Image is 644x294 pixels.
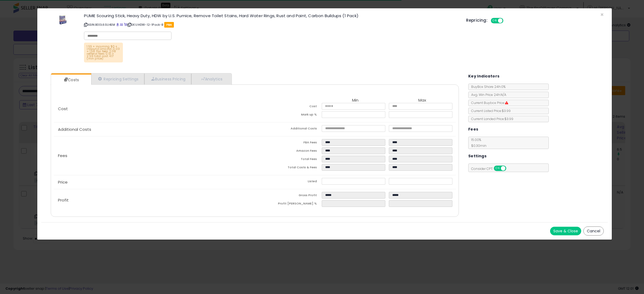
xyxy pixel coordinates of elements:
[583,226,604,236] button: Cancel
[120,23,123,27] a: All offer listings
[84,20,458,29] p: ASIN: B00L6SU4EM | SKU: HDW-12-1Pack-B
[469,84,506,89] span: BuyBox Share 24h: 0%
[322,98,389,103] th: Min
[255,192,322,200] td: Gross Profit
[144,73,191,84] a: Business Pricing
[54,198,255,202] p: Profit
[468,126,478,133] h5: Fees
[389,98,456,103] th: Max
[468,73,500,80] h5: Key Indicators
[55,14,71,26] img: 41WG2oGfeHL._SL60_.jpg
[51,75,91,85] a: Costs
[255,147,322,156] td: Amazon Fees
[469,109,511,113] span: Current Listed Price: $3.99
[164,22,174,28] span: FBA
[469,137,486,148] span: 15.00 %
[255,111,322,120] td: Mark up %
[54,180,255,184] p: Price
[255,103,322,111] td: Cost
[468,153,486,159] h5: Settings
[191,73,231,84] a: Analytics
[54,127,255,132] p: Additional Costs
[505,166,514,171] span: OFF
[469,92,506,97] span: Avg. Win Price 24h: N/A
[84,43,123,62] p: 1.55 + incoming $0 + inbound amazon 0.03 = 1.58 fba fees 2.08 refferal fees 0.51 = 2.59 total cos...
[255,125,322,133] td: Additional Costs
[600,11,604,18] span: ×
[505,101,508,105] i: Suppressed Buy Box
[491,18,498,23] span: ON
[255,200,322,209] td: Profit [PERSON_NAME] %
[469,143,486,148] span: $0.30 min
[255,156,322,164] td: Total Fees
[503,18,511,23] span: OFF
[255,139,322,147] td: FBA Fees
[84,14,458,18] h3: PUMIE Scouring Stick, Heavy Duty, HDW by U.S. Pumice, Remove Toilet Stains, Hard Water Rings, Rus...
[255,178,322,186] td: Listed
[124,23,127,27] a: Your listing only
[54,154,255,158] p: Fees
[116,23,119,27] a: BuyBox page
[469,166,513,171] span: Consider CPT:
[550,227,581,235] button: Save & Close
[255,164,322,172] td: Total Costs & Fees
[494,166,501,171] span: ON
[469,101,508,105] span: Current Buybox Price:
[91,73,144,84] a: Repricing Settings
[54,107,255,111] p: Cost
[466,18,488,23] h5: Repricing:
[469,117,513,121] span: Current Landed Price: $3.99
